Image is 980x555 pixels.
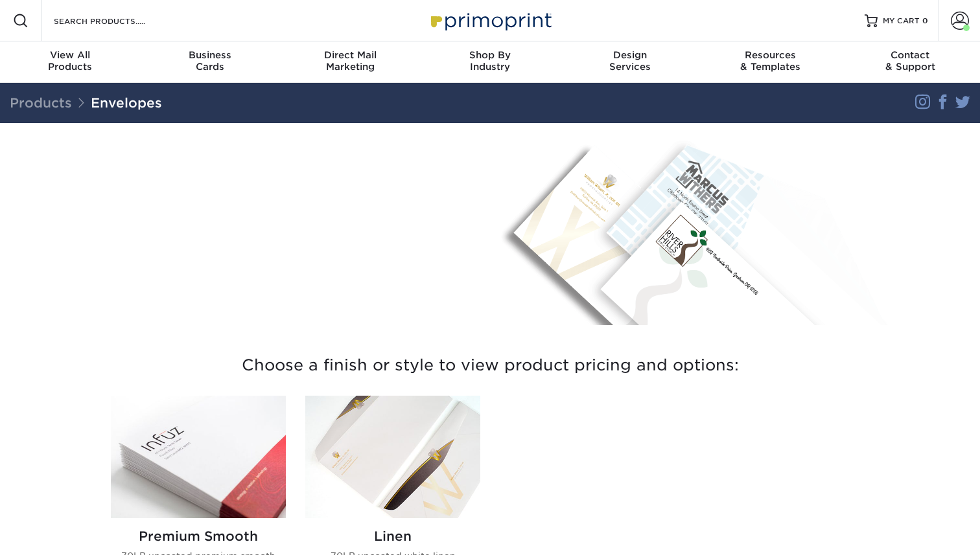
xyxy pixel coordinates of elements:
div: Services [560,49,700,73]
span: 0 [922,16,928,25]
span: Contact [840,49,980,61]
li: Variety of Sizes [121,248,480,264]
h1: Custom Envelope Printing [111,153,480,176]
span: Shop By [420,49,560,61]
div: Marketing [280,49,420,73]
a: BusinessCards [140,41,280,83]
span: MY CART [883,16,920,27]
input: SEARCH PRODUCTS..... [52,13,179,28]
a: Envelopes [91,95,162,111]
div: & Templates [700,49,840,73]
span: Resources [700,49,840,61]
p: Build brand awareness and look professional with custom printed envelopes. Great for mailing lett... [111,181,480,227]
a: Contact& Support [840,41,980,83]
a: Direct MailMarketing [280,41,420,83]
img: Envelopes [500,139,891,325]
img: Linen Envelopes [305,396,480,518]
h2: Premium Smooth [121,528,275,544]
div: Industry [420,49,560,73]
a: Shop ByIndustry [420,41,560,83]
a: DesignServices [560,41,700,83]
img: Premium Smooth Envelopes [111,396,286,518]
li: Design Services Available [121,279,480,295]
h3: Choose a finish or style to view product pricing and options: [111,341,869,391]
span: Design [560,49,700,61]
div: & Support [840,49,980,73]
div: Cards [140,49,280,73]
span: Direct Mail [280,49,420,61]
a: Products [10,95,72,111]
a: Resources& Templates [700,41,840,83]
h2: Linen [316,528,470,544]
li: 2 Stock Options [121,232,480,248]
li: Optional Window [121,264,480,279]
img: Primoprint [425,6,555,34]
span: Business [140,49,280,61]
